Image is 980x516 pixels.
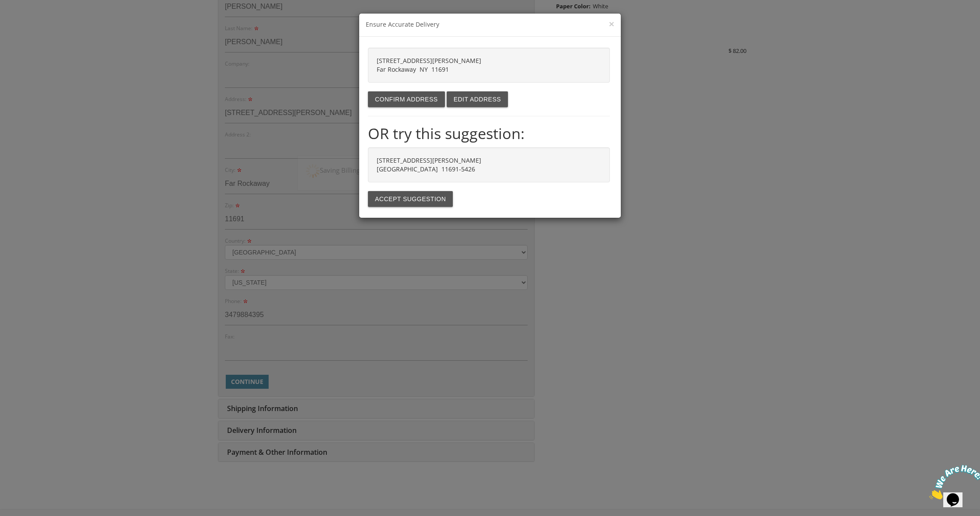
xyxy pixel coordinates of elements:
strong: OR try this suggestion: [368,123,525,143]
button: Edit address [447,91,508,107]
button: Confirm address [368,91,445,107]
img: Chat attention grabber [3,3,58,38]
iframe: chat widget [926,461,980,503]
button: Accept suggestion [368,191,453,207]
div: [STREET_ADDRESS][PERSON_NAME] Far Rockaway NY 11691 [368,48,610,83]
button: × [609,19,614,28]
h3: Ensure Accurate Delivery [366,20,614,30]
strong: [STREET_ADDRESS][PERSON_NAME] [GEOGRAPHIC_DATA] 11691-5426 [377,156,481,173]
